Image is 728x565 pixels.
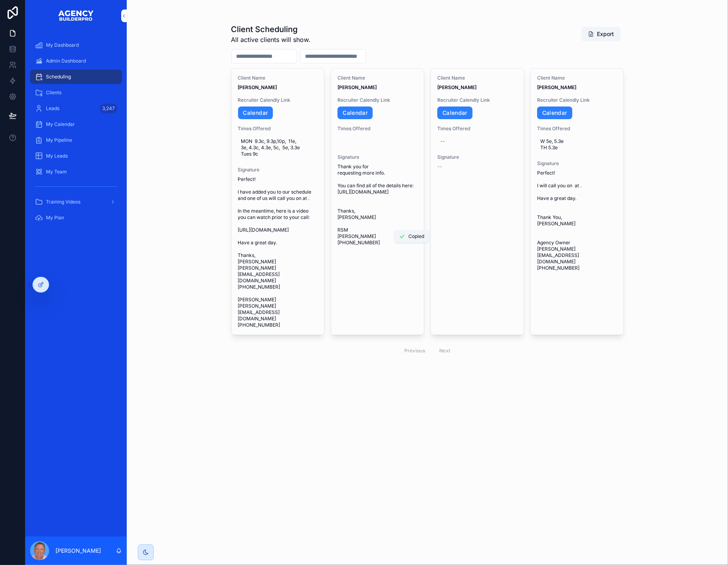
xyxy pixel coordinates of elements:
[231,35,311,44] span: All active clients will show.
[337,75,417,81] span: Client Name
[30,133,122,147] a: My Pipeline
[30,86,122,100] a: Clients
[331,68,424,335] a: Client Name[PERSON_NAME]Recruiter Calendly LinkCalendarTimes OfferedSignatureThank you for reques...
[46,137,72,143] span: My Pipeline
[55,547,101,555] p: [PERSON_NAME]
[25,32,127,236] div: scrollable content
[540,138,614,151] span: W 5e, 5.3e TH 5.3e
[238,107,273,119] a: Calendar
[46,153,68,159] span: My Leads
[46,121,75,127] span: My Calendar
[46,89,61,96] span: Clients
[30,195,122,209] a: Training Videos
[58,10,94,22] img: App logo
[337,107,373,119] a: Calendar
[30,101,122,116] a: Leads3,247
[30,211,122,225] a: My Plan
[440,138,445,145] div: --
[581,27,621,41] button: Export
[46,58,86,64] span: Admin Dashboard
[530,68,624,335] a: Client Name[PERSON_NAME]Recruiter Calendly LinkCalendarTimes OfferedW 5e, 5.3e TH 5.3eSignaturePe...
[46,215,64,221] span: My Plan
[238,176,318,328] span: Perfect! I have added you to our schedule and one of us will call you on at . In the meantime, he...
[30,38,122,52] a: My Dashboard
[337,84,377,90] strong: [PERSON_NAME]
[100,104,117,113] div: 3,247
[238,84,277,90] strong: [PERSON_NAME]
[337,164,417,246] span: Thank you for requesting more info. You can find all of the details here: [URL][DOMAIN_NAME] Than...
[537,97,617,103] span: Recruiter Calendly Link
[537,107,572,119] a: Calendar
[231,24,311,35] h1: Client Scheduling
[431,68,524,335] a: Client Name[PERSON_NAME]Recruiter Calendly LinkCalendarTimes Offered--Signature--
[537,75,617,81] span: Client Name
[408,233,424,240] span: Copied
[238,126,318,132] span: Times Offered
[46,74,71,80] span: Scheduling
[238,167,318,173] span: Signature
[46,169,67,175] span: My Team
[437,75,517,81] span: Client Name
[337,154,417,160] span: Signature
[537,160,617,167] span: Signature
[46,42,79,48] span: My Dashboard
[46,105,59,112] span: Leads
[238,97,318,103] span: Recruiter Calendly Link
[537,84,576,90] strong: [PERSON_NAME]
[231,68,325,335] a: Client Name[PERSON_NAME]Recruiter Calendly LinkCalendarTimes OfferedMON 9.3c, 9.3p,10p, 11e, 3e, ...
[30,70,122,84] a: Scheduling
[30,117,122,131] a: My Calendar
[30,54,122,68] a: Admin Dashboard
[437,126,517,132] span: Times Offered
[337,126,417,132] span: Times Offered
[46,199,80,205] span: Training Videos
[30,165,122,179] a: My Team
[437,164,442,170] span: --
[437,97,517,103] span: Recruiter Calendly Link
[30,149,122,163] a: My Leads
[537,170,617,271] span: Perfect! I will call you on at . Have a great day. Thank You, [PERSON_NAME] Agency Owner [PERSON_...
[437,84,476,90] strong: [PERSON_NAME]
[437,154,517,160] span: Signature
[537,126,617,132] span: Times Offered
[337,97,417,103] span: Recruiter Calendly Link
[241,138,315,157] span: MON 9.3c, 9.3p,10p, 11e, 3e, 4.3c, 4.3e, 5c, 5e, 3.3e Tues 9c
[437,107,473,119] a: Calendar
[238,75,318,81] span: Client Name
